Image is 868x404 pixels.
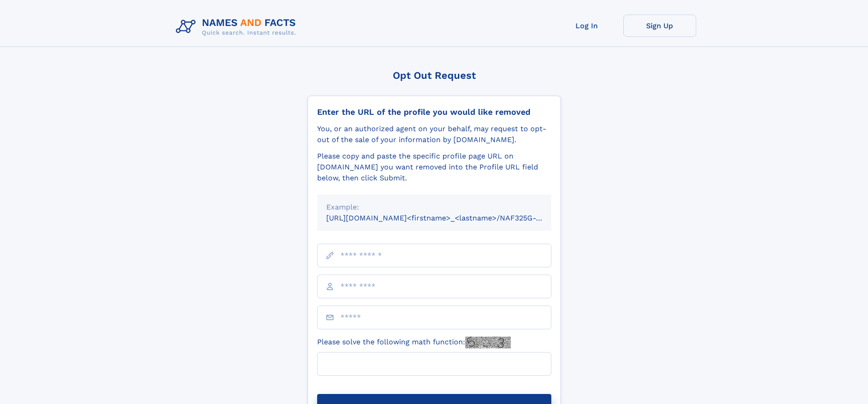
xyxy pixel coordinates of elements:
[550,15,623,37] a: Log In
[172,15,303,39] img: Logo Names and Facts
[308,70,561,81] div: Opt Out Request
[317,107,551,117] div: Enter the URL of the profile you would like removed
[623,15,696,37] a: Sign Up
[326,214,569,222] small: [URL][DOMAIN_NAME]<firstname>_<lastname>/NAF325G-xxxxxxxx
[317,151,551,184] div: Please copy and paste the specific profile page URL on [DOMAIN_NAME] you want removed into the Pr...
[326,202,542,213] div: Example:
[317,337,511,348] label: Please solve the following math function:
[317,123,551,145] div: You, or an authorized agent on your behalf, may request to opt-out of the sale of your informatio...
